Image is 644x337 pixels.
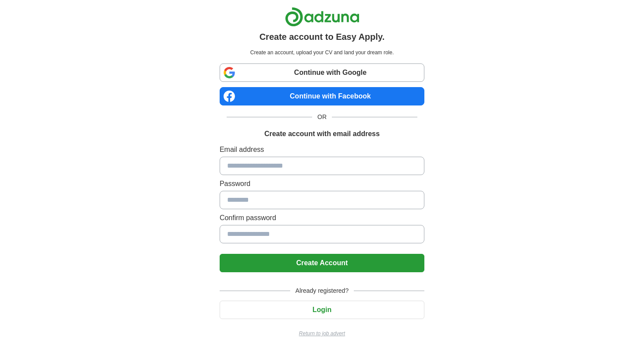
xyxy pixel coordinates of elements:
[220,63,424,82] a: Continue with Google
[285,7,359,27] img: Adzuna logo
[220,213,424,223] label: Confirm password
[220,301,424,319] button: Login
[220,306,424,313] a: Login
[220,179,424,189] label: Password
[264,129,380,139] h1: Create account with email address
[260,30,385,43] h1: Create account to Easy Apply.
[220,254,424,272] button: Create Account
[220,144,424,155] label: Email address
[220,87,424,105] a: Continue with Facebook
[290,286,354,295] span: Already registered?
[312,112,332,122] span: OR
[221,49,423,56] p: Create an account, upload your CV and land your dream role.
